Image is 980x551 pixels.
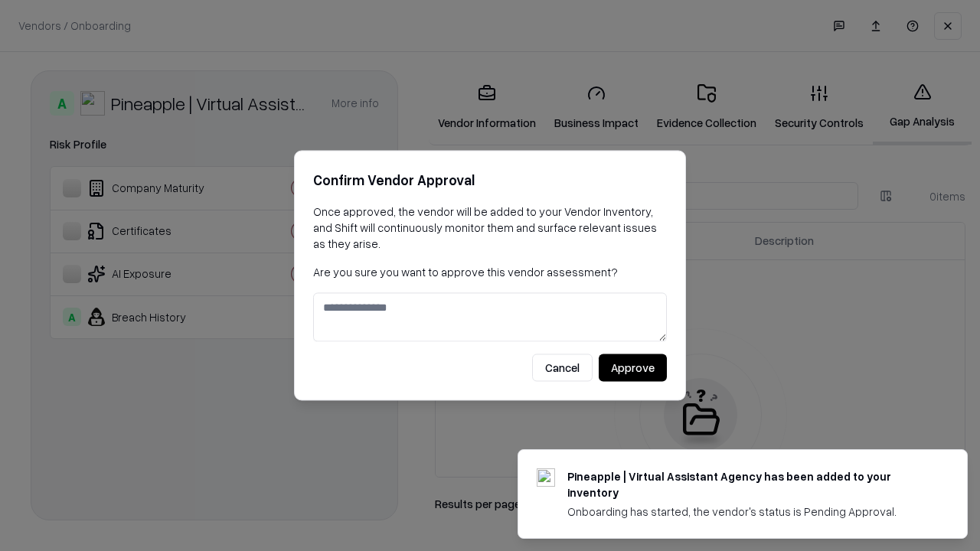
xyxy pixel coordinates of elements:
[599,354,667,382] button: Approve
[567,468,930,500] div: Pineapple | Virtual Assistant Agency has been added to your inventory
[313,204,667,252] p: Once approved, the vendor will be added to your Vendor Inventory, and Shift will continuously mon...
[532,354,593,382] button: Cancel
[313,169,667,191] h2: Confirm Vendor Approval
[567,504,930,520] div: Onboarding has started, the vendor's status is Pending Approval.
[313,264,667,280] p: Are you sure you want to approve this vendor assessment?
[537,468,555,487] img: trypineapple.com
